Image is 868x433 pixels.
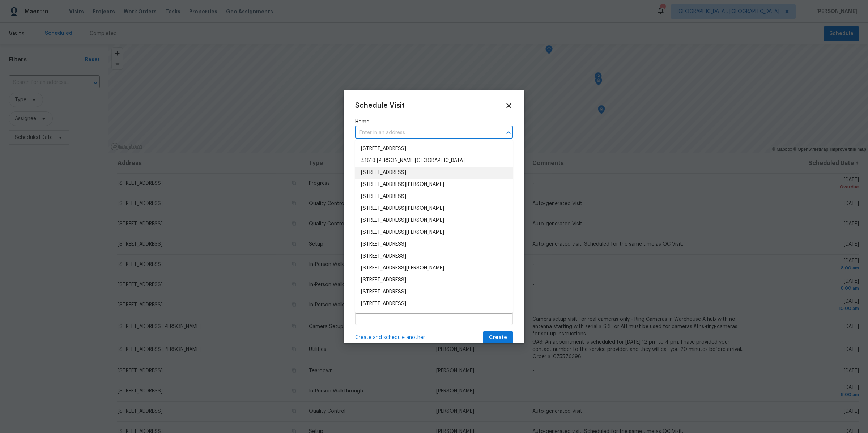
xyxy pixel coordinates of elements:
[355,167,513,179] li: [STREET_ADDRESS]
[503,128,514,138] button: Close
[355,215,513,226] li: [STREET_ADDRESS][PERSON_NAME]
[355,118,513,126] label: Home
[355,226,513,238] li: [STREET_ADDRESS][PERSON_NAME]
[483,331,513,344] button: Create
[355,191,513,203] li: [STREET_ADDRESS]
[355,155,513,167] li: 41818 [PERSON_NAME][GEOGRAPHIC_DATA]
[355,102,405,109] span: Schedule Visit
[355,238,513,250] li: [STREET_ADDRESS]
[355,127,493,139] input: Enter in an address
[355,286,513,298] li: [STREET_ADDRESS]
[355,203,513,215] li: [STREET_ADDRESS][PERSON_NAME]
[355,334,425,341] span: Create and schedule another
[355,179,513,191] li: [STREET_ADDRESS][PERSON_NAME]
[505,102,513,110] span: Close
[355,262,513,274] li: [STREET_ADDRESS][PERSON_NAME]
[355,250,513,262] li: [STREET_ADDRESS]
[489,333,507,342] span: Create
[355,274,513,286] li: [STREET_ADDRESS]
[355,143,513,155] li: [STREET_ADDRESS]
[355,298,513,310] li: [STREET_ADDRESS]
[355,310,513,322] li: [STREET_ADDRESS][PERSON_NAME]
